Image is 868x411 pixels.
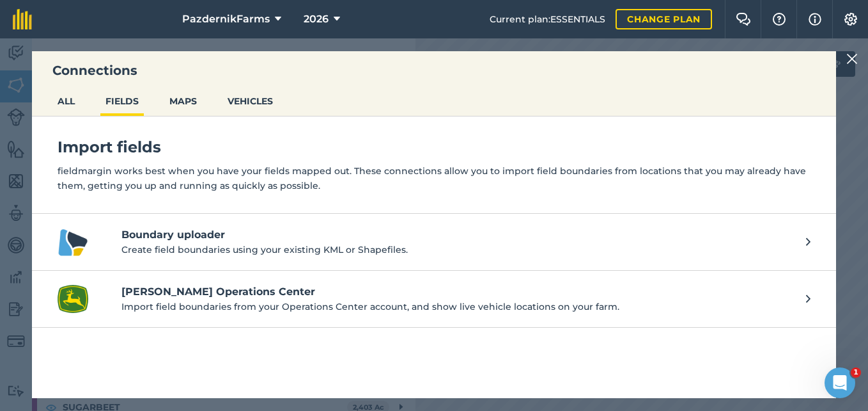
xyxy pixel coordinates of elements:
button: ALL [52,89,80,113]
span: PazdernikFarms [182,12,270,27]
button: VEHICLES [222,89,278,113]
a: John Deere Operations Center logo[PERSON_NAME] Operations CenterImport field boundaries from your... [32,271,836,328]
span: Current plan : ESSENTIALS [490,12,605,26]
h4: Boundary uploader [121,227,793,243]
img: Two speech bubbles overlapping with the left bubble in the forefront [736,13,751,26]
h3: Connections [32,61,836,79]
span: 2026 [304,12,329,27]
img: A question mark icon [771,13,787,26]
a: Change plan [616,9,712,29]
img: svg+xml;base64,PHN2ZyB4bWxucz0iaHR0cDovL3d3dy53My5vcmcvMjAwMC9zdmciIHdpZHRoPSIyMiIgaGVpZ2h0PSIzMC... [846,51,858,67]
button: MAPS [164,89,202,113]
p: Create field boundaries using your existing KML or Shapefiles. [121,243,793,257]
img: svg+xml;base64,PHN2ZyB4bWxucz0iaHR0cDovL3d3dy53My5vcmcvMjAwMC9zdmciIHdpZHRoPSIxNyIgaGVpZ2h0PSIxNy... [809,12,821,27]
h4: [PERSON_NAME] Operations Center [121,284,793,300]
img: fieldmargin Logo [13,9,32,29]
img: Boundary uploader logo [58,227,88,257]
p: Import field boundaries from your Operations Center account, and show live vehicle locations on y... [121,300,793,314]
img: John Deere Operations Center logo [58,284,88,314]
a: Boundary uploader logoBoundary uploaderCreate field boundaries using your existing KML or Shapefi... [32,214,836,271]
h4: Import fields [58,137,810,157]
p: fieldmargin works best when you have your fields mapped out. These connections allow you to impor... [58,164,810,193]
iframe: Intercom live chat [825,367,855,398]
span: 1 [851,367,861,378]
button: FIELDS [100,89,144,113]
img: A cog icon [843,13,858,26]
